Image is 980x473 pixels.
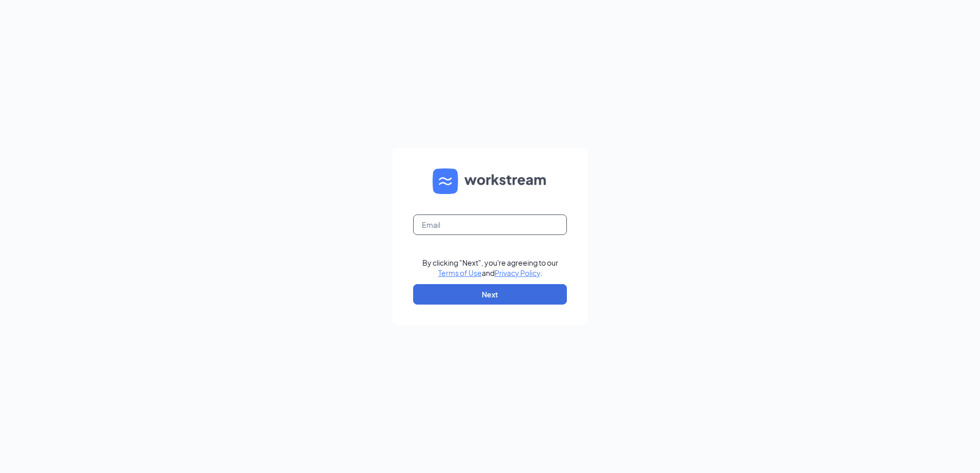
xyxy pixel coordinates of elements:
[495,268,540,277] a: Privacy Policy
[413,214,567,235] input: Email
[422,257,558,278] div: By clicking "Next", you're agreeing to our and .
[438,268,482,277] a: Terms of Use
[413,284,567,305] button: Next
[433,168,547,194] img: WS logo and Workstream text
